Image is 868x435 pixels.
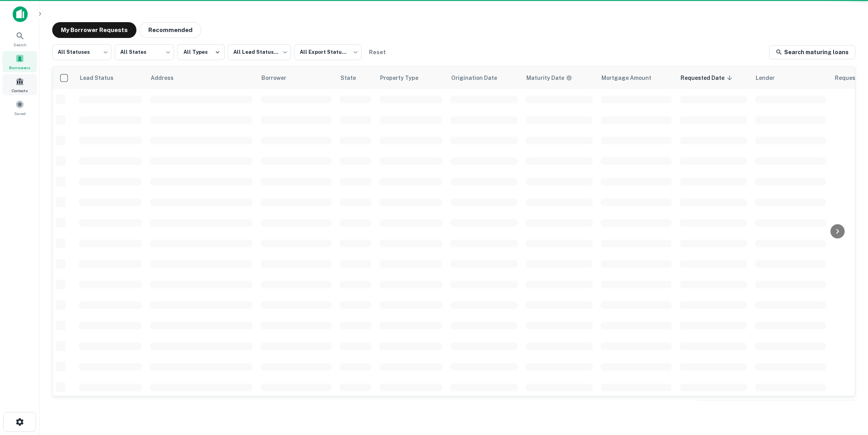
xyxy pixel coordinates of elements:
[380,73,429,83] span: Property Type
[451,73,507,83] span: Origination Date
[52,42,112,62] div: All Statuses
[261,73,297,83] span: Borrower
[151,73,184,83] span: Address
[526,74,564,82] h6: Maturity Date
[340,73,366,83] span: State
[681,73,735,83] span: Requested Date
[257,67,336,89] th: Borrower
[115,42,174,62] div: All States
[52,22,136,38] button: My Borrower Requests
[336,67,375,89] th: State
[676,67,751,89] th: Requested Date
[2,97,37,118] a: Saved
[828,372,868,410] iframe: Chat Widget
[9,64,30,71] span: Borrowers
[13,42,26,48] span: Search
[375,67,446,89] th: Property Type
[522,67,597,89] th: Maturity dates displayed may be estimated. Please contact the lender for the most accurate maturi...
[601,73,662,83] span: Mortgage Amount
[140,22,201,38] button: Recommended
[12,87,28,94] span: Contacts
[294,42,361,62] div: All Export Statuses
[597,67,676,89] th: Mortgage Amount
[526,74,572,82] div: Maturity dates displayed may be estimated. Please contact the lender for the most accurate maturi...
[75,67,146,89] th: Lead Status
[365,44,390,60] button: Reset
[146,67,257,89] th: Address
[14,110,26,117] span: Saved
[13,6,28,22] img: capitalize-icon.png
[2,74,37,95] a: Contacts
[751,67,830,89] th: Lender
[769,45,855,59] a: Search maturing loans
[2,51,37,72] a: Borrowers
[177,44,225,60] button: All Types
[228,42,291,62] div: All Lead Statuses
[79,73,124,83] span: Lead Status
[756,73,785,83] span: Lender
[526,74,582,82] span: Maturity dates displayed may be estimated. Please contact the lender for the most accurate maturi...
[446,67,522,89] th: Origination Date
[2,28,37,49] a: Search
